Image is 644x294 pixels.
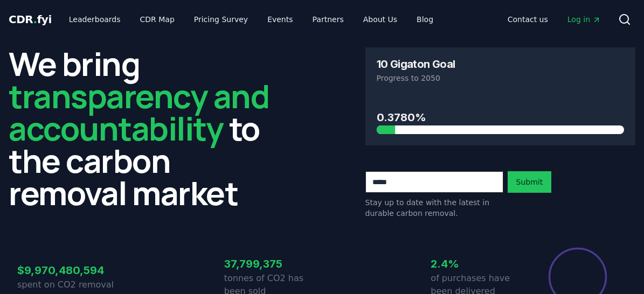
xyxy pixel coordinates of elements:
a: About Us [355,10,406,29]
span: Log in [567,14,601,25]
p: Progress to 2050 [377,73,625,83]
p: Stay up to date with the latest in durable carbon removal. [365,197,503,219]
h3: 0.3780% [377,109,625,125]
h3: 2.4% [431,256,529,272]
h3: 37,799,375 [224,256,322,272]
h2: We bring to the carbon removal market [9,47,279,209]
a: Pricing Survey [185,10,257,29]
a: CDR.fyi [9,12,52,27]
a: CDR Map [131,10,183,29]
p: spent on CO2 removal [17,278,115,291]
span: . [33,13,37,26]
h3: $9,970,480,594 [17,262,115,278]
a: Leaderboards [60,10,129,29]
a: Events [259,10,301,29]
button: Submit [508,171,552,193]
span: transparency and accountability [9,74,269,150]
a: Blog [408,10,442,29]
h3: 10 Gigaton Goal [377,59,455,69]
a: Partners [304,10,352,29]
span: CDR fyi [9,13,52,26]
a: Log in [559,10,610,29]
a: Contact us [499,10,557,29]
nav: Main [60,10,442,29]
nav: Main [499,10,610,29]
